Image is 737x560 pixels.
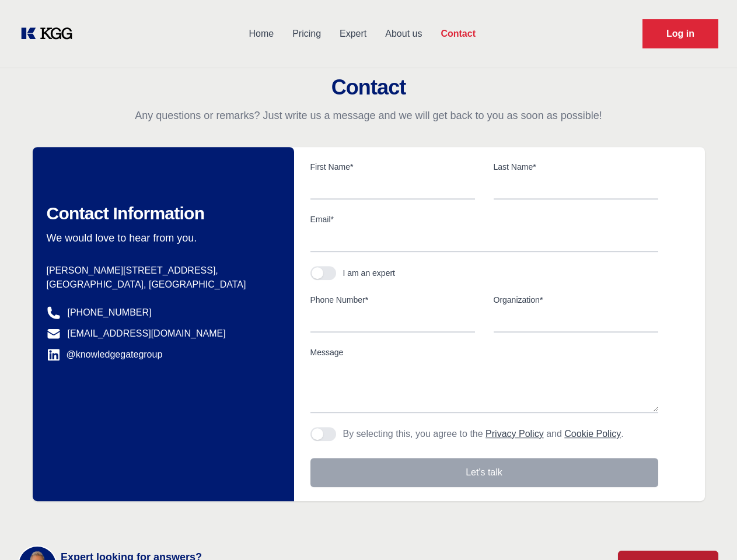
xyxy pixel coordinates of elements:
a: Cookie Policy [564,429,621,439]
a: Home [239,19,283,49]
label: Last Name* [494,161,658,173]
iframe: Chat Widget [679,504,737,560]
a: Pricing [283,19,330,49]
label: Email* [310,213,658,225]
a: Privacy Policy [485,429,544,439]
div: I am an expert [343,267,396,279]
a: Contact [431,19,485,49]
a: About us [376,19,431,49]
label: First Name* [310,161,475,173]
a: [PHONE_NUMBER] [68,306,152,320]
h2: Contact [14,76,723,99]
p: [GEOGRAPHIC_DATA], [GEOGRAPHIC_DATA] [47,278,275,292]
a: Expert [330,19,376,49]
div: Cookie settings [13,549,72,555]
label: Organization* [494,294,658,306]
button: Let's talk [310,458,658,487]
p: By selecting this, you agree to the and . [343,427,624,441]
a: @knowledgegategroup [47,348,163,362]
p: Any questions or remarks? Just write us a message and we will get back to you as soon as possible! [14,108,723,123]
a: Request Demo [642,19,718,48]
a: [EMAIL_ADDRESS][DOMAIN_NAME] [68,327,226,341]
label: Phone Number* [310,294,475,306]
label: Message [310,346,658,358]
h2: Contact Information [47,203,275,224]
p: We would love to hear from you. [47,231,275,245]
p: [PERSON_NAME][STREET_ADDRESS], [47,264,275,278]
a: KOL Knowledge Platform: Talk to Key External Experts (KEE) [19,24,82,43]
